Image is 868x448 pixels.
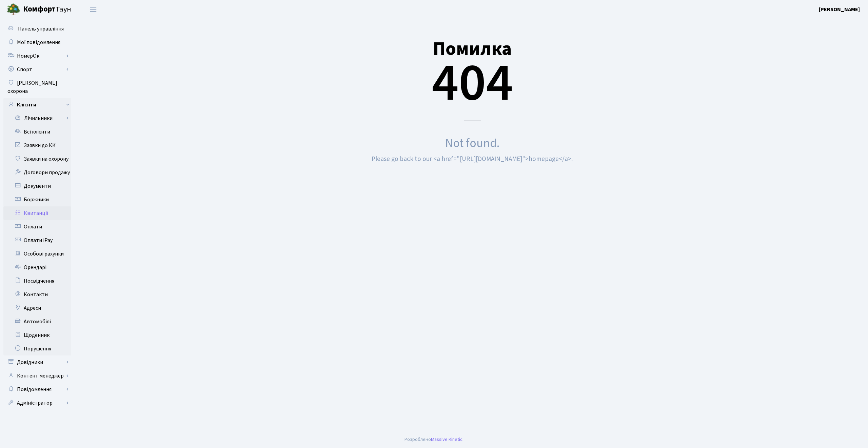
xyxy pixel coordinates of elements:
[3,247,71,261] a: Особові рахунки
[18,25,64,33] span: Панель управління
[3,328,71,342] a: Щоденник
[819,6,860,13] b: [PERSON_NAME]
[405,436,463,443] div: Розроблено .
[3,355,71,369] a: Довідники
[3,315,71,328] a: Автомобілі
[86,134,858,152] div: Not found.
[8,111,71,125] a: Лічильники
[3,22,71,36] a: Панель управління
[431,436,462,443] a: Massive Kinetic
[3,233,71,247] a: Оплати iPay
[17,39,60,46] span: Мої повідомлення
[3,139,71,152] a: Заявки до КК
[3,152,71,166] a: Заявки на охорону
[3,76,71,98] a: [PERSON_NAME] охорона
[3,125,71,139] a: Всі клієнти
[3,369,71,383] a: Контент менеджер
[3,383,71,396] a: Повідомлення
[3,301,71,315] a: Адреси
[7,3,20,16] img: logo.png
[3,166,71,179] a: Договори продажу
[86,21,858,121] div: 404
[3,63,71,76] a: Спорт
[3,49,71,63] a: НомерОк
[23,4,56,15] b: Комфорт
[3,261,71,274] a: Орендарі
[23,4,71,15] span: Таун
[3,206,71,220] a: Квитанції
[3,36,71,49] a: Мої повідомлення
[3,220,71,233] a: Оплати
[3,288,71,301] a: Контакти
[3,274,71,288] a: Посвідчення
[3,342,71,355] a: Порушення
[3,98,71,111] a: Клієнти
[372,154,573,164] small: Please go back to our <a href="[URL][DOMAIN_NAME]">homepage</a>.
[3,396,71,410] a: Адміністратор
[3,193,71,206] a: Боржники
[85,4,102,15] button: Переключити навігацію
[819,5,860,14] a: [PERSON_NAME]
[433,36,512,62] small: Помилка
[3,179,71,193] a: Документи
